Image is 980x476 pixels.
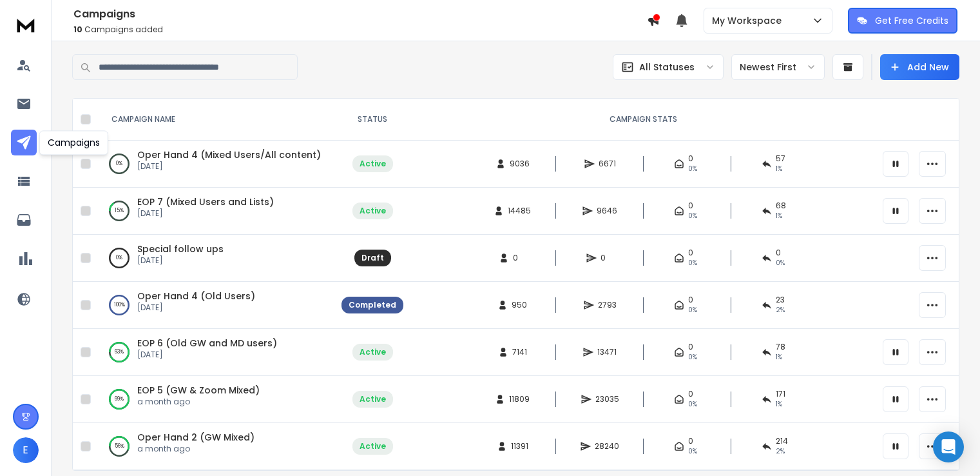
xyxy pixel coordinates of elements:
[776,436,788,446] span: 214
[137,195,274,208] a: EOP 7 (Mixed Users and Lists)
[349,300,396,310] div: Completed
[776,399,782,410] span: 1 %
[13,437,39,463] button: E
[688,154,693,164] span: 0
[116,157,122,170] p: 0 %
[595,441,619,451] span: 28240
[509,394,530,404] span: 11809
[776,342,785,352] span: 78
[600,253,613,263] span: 0
[137,384,260,397] a: EOP 5 (GW & Zoom Mixed)
[13,13,39,37] img: logo
[115,393,124,406] p: 99 %
[96,99,334,141] th: CAMPAIGN NAME
[776,352,782,362] span: 1 %
[776,154,785,164] span: 57
[360,394,386,404] div: Active
[776,248,781,258] span: 0
[933,431,964,462] div: Open Intercom Messenger
[776,201,786,211] span: 68
[137,337,277,350] a: EOP 6 (Old GW and MD users)
[776,258,785,268] span: 0%
[597,347,617,357] span: 13471
[360,206,386,216] div: Active
[137,148,321,161] a: Oper Hand 4 (Mixed Users/All content)
[360,159,386,169] div: Active
[776,164,782,174] span: 1 %
[39,130,108,155] div: Campaigns
[73,6,647,22] h1: Campaigns
[712,14,787,27] p: My Workspace
[848,8,957,34] button: Get Free Credits
[137,208,274,219] p: [DATE]
[96,235,334,282] td: 0%Special follow ups[DATE]
[688,446,697,457] span: 0%
[776,446,785,457] span: 2 %
[510,159,530,169] span: 9036
[595,394,619,404] span: 23035
[115,204,124,217] p: 15 %
[137,161,321,172] p: [DATE]
[513,253,526,263] span: 0
[639,61,695,74] p: All Statuses
[880,54,959,80] button: Add New
[96,141,334,188] td: 0%Oper Hand 4 (Mixed Users/All content)[DATE]
[688,258,697,268] span: 0%
[137,397,260,407] p: a month ago
[334,99,411,141] th: STATUS
[688,248,693,258] span: 0
[776,389,785,399] span: 171
[96,282,334,329] td: 100%Oper Hand 4 (Old Users)[DATE]
[598,300,617,310] span: 2793
[688,295,693,305] span: 0
[115,440,124,453] p: 56 %
[688,164,697,174] span: 0%
[731,54,825,80] button: Newest First
[137,302,255,313] p: [DATE]
[361,253,384,263] div: Draft
[688,201,693,211] span: 0
[96,376,334,423] td: 99%EOP 5 (GW & Zoom Mixed)a month ago
[115,346,124,359] p: 93 %
[96,329,334,376] td: 93%EOP 6 (Old GW and MD users)[DATE]
[875,14,948,27] p: Get Free Credits
[137,431,255,444] a: Oper Hand 2 (GW Mixed)
[688,389,693,399] span: 0
[688,211,697,221] span: 0%
[114,299,125,312] p: 100 %
[688,436,693,446] span: 0
[776,211,782,221] span: 1 %
[597,206,617,216] span: 9646
[599,159,616,169] span: 6671
[776,305,785,315] span: 2 %
[137,255,224,266] p: [DATE]
[360,347,386,357] div: Active
[688,342,693,352] span: 0
[137,290,255,302] span: Oper Hand 4 (Old Users)
[137,444,255,454] p: a month ago
[776,295,785,305] span: 23
[360,441,386,451] div: Active
[688,305,697,315] span: 0%
[137,350,277,360] p: [DATE]
[688,352,697,362] span: 0%
[73,25,647,35] p: Campaigns added
[96,423,334,470] td: 56%Oper Hand 2 (GW Mixed)a month ago
[511,441,528,451] span: 11391
[508,206,531,216] span: 14485
[512,300,527,310] span: 950
[137,243,224,255] a: Special follow ups
[411,99,875,141] th: CAMPAIGN STATS
[116,252,122,264] p: 0 %
[73,24,82,35] span: 10
[688,399,697,410] span: 0%
[96,188,334,235] td: 15%EOP 7 (Mixed Users and Lists)[DATE]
